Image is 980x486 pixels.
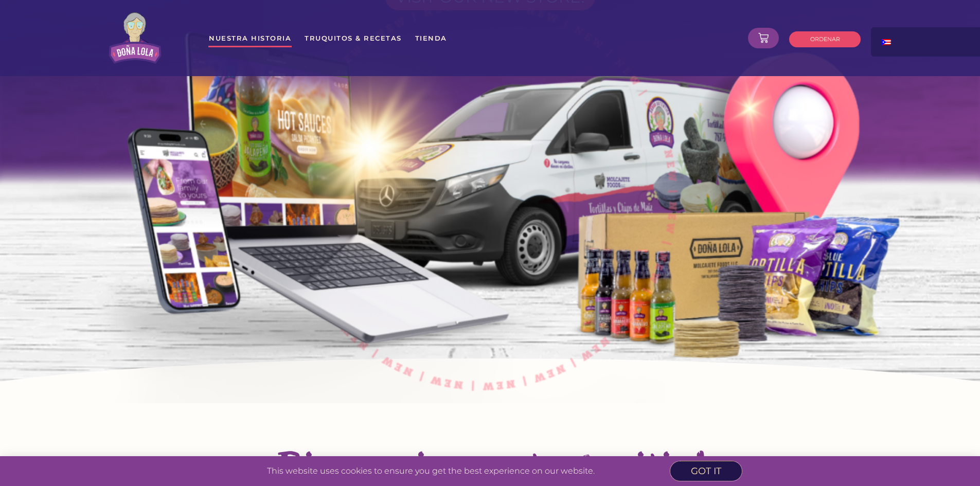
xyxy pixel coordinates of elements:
[670,461,742,481] a: got it
[882,39,891,45] img: Spanish
[208,29,672,47] nav: Menu
[304,29,402,47] a: Truquitos & Recetas
[202,467,661,475] p: This website uses cookies to ensure you get the best experience on our website.
[415,29,448,47] a: Tienda
[691,466,721,476] span: got it
[810,37,840,42] span: ORDENAR
[208,29,292,47] a: Nuestra Historia
[789,31,861,47] a: ORDENAR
